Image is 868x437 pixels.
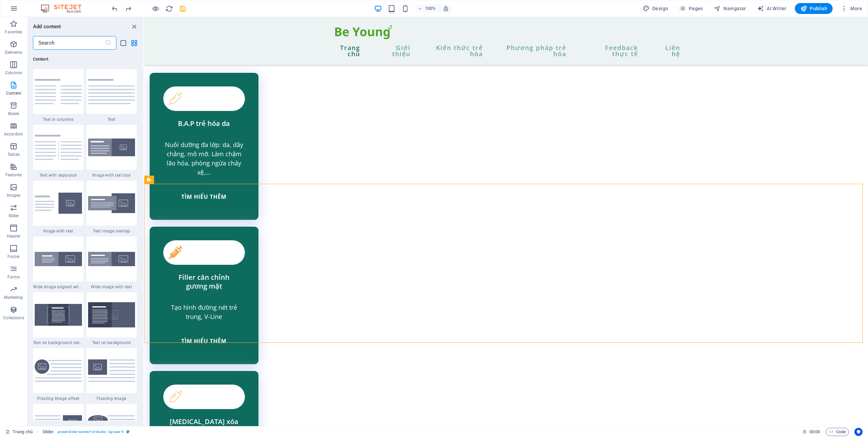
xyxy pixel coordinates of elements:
[165,5,173,13] i: Reload page
[151,4,160,13] button: Click here to leave preview mode and continue editing
[124,4,132,13] button: redo
[88,79,135,104] img: text.svg
[86,340,137,345] span: Text on background
[757,5,787,12] span: AI Writer
[33,292,84,345] div: Text on background centered
[443,5,449,12] i: On resize automatically adjust zoom level to fit chosen device.
[86,284,137,290] span: Wide image with text
[4,131,23,137] p: Accordion
[88,302,135,327] img: text-on-bacground.svg
[9,213,19,218] p: Slider
[86,117,137,122] span: Text
[86,173,137,178] span: Image with text box
[33,22,61,31] h6: Add content
[33,55,137,63] h6: Content
[415,4,439,13] button: 100%
[7,274,20,280] p: Forms
[829,428,846,436] span: Code
[130,39,138,47] button: grid-view
[33,36,105,50] input: Search
[5,428,33,436] a: Click to cancel selection. Double-click to open Pages
[165,4,173,13] button: reload
[88,252,135,266] img: wide-image-with-text.svg
[854,428,863,436] button: Usercentrics
[33,125,84,178] div: Text with separator
[3,315,24,321] p: Collections
[679,5,703,12] span: Pages
[33,396,84,401] span: Floating Image offset
[86,237,137,290] div: Wide image with text
[714,5,746,12] span: Navigator
[86,125,137,178] div: Image with text box
[86,228,137,234] span: Text image overlap
[7,193,21,198] p: Images
[35,359,82,382] img: floating-image-offset.svg
[35,193,82,214] img: text-with-image-v4.svg
[838,3,865,14] button: More
[802,428,820,436] h6: Session time
[179,5,187,13] i: Save (Ctrl+S)
[7,152,20,157] p: Tables
[86,396,137,401] span: Floating Image
[809,428,820,436] span: 00 00
[111,4,119,13] button: undo
[33,340,84,345] span: Text on background centered
[4,295,23,300] p: Marketing
[795,3,833,14] button: Publish
[841,5,862,12] span: More
[43,428,54,436] span: Click to select. Double-click to edit
[33,228,84,234] span: Image with text
[35,304,82,325] img: text-on-background-centered.svg
[5,70,22,76] p: Columns
[7,233,20,239] p: Header
[130,22,138,31] button: close panel
[5,29,22,35] p: Favorites
[86,348,137,401] div: Floating Image
[425,4,436,13] h6: 100%
[88,193,135,213] img: text-image-overlap.svg
[35,252,82,266] img: wide-image-with-text-aligned.svg
[33,181,84,234] div: Image with text
[676,3,705,14] button: Pages
[640,3,671,14] button: Design
[800,5,827,12] span: Publish
[88,139,135,157] img: image-with-text-box.svg
[119,39,127,47] button: list-view
[7,254,20,259] p: Footer
[127,430,130,434] i: This element is a customizable preset
[35,79,82,104] img: text-in-columns.svg
[711,3,749,14] button: Navigator
[57,428,124,436] span: . preset-slider-content-v3-doctor .bg-user-4
[33,284,84,290] span: Wide image aligned with text
[643,5,668,12] span: Design
[88,359,135,382] img: floating-image.svg
[39,4,90,13] img: Editor Logo
[814,429,815,434] span: :
[33,69,84,122] div: Text in columns
[754,3,789,14] button: AI Writer
[5,172,22,178] p: Features
[86,292,137,345] div: Text on background
[86,69,137,122] div: Text
[33,173,84,178] span: Text with separator
[33,237,84,290] div: Wide image aligned with text
[640,3,671,14] div: Design (Ctrl+Alt+Y)
[43,428,130,436] nav: breadcrumb
[5,50,22,55] p: Elements
[111,5,119,13] i: Undo: Change image width (Ctrl+Z)
[86,181,137,234] div: Text image overlap
[179,4,187,13] button: save
[6,91,21,96] p: Content
[33,117,84,122] span: Text in columns
[33,348,84,401] div: Floating Image offset
[826,428,849,436] button: Code
[35,135,82,160] img: text-with-separator.svg
[8,111,19,116] p: Boxes
[124,5,132,13] i: Redo: Change image width (Ctrl+Y, ⌘+Y)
